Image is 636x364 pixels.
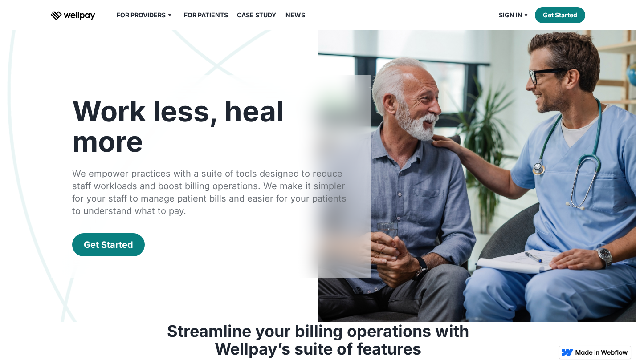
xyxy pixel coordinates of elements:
[117,10,166,20] div: For Providers
[111,10,179,20] div: For Providers
[499,10,522,20] div: Sign in
[51,10,95,20] a: home
[280,10,310,20] a: News
[158,322,478,358] h3: Streamline your billing operations with Wellpay’s suite of features
[72,96,350,157] h1: Work less, heal more
[535,7,585,23] a: Get Started
[72,233,145,256] a: Get Started
[72,167,350,217] div: We empower practices with a suite of tools designed to reduce staff workloads and boost billing o...
[493,10,535,20] div: Sign in
[84,239,133,251] div: Get Started
[179,10,233,20] a: For Patients
[575,350,628,355] img: Made in Webflow
[232,10,281,20] a: Case Study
